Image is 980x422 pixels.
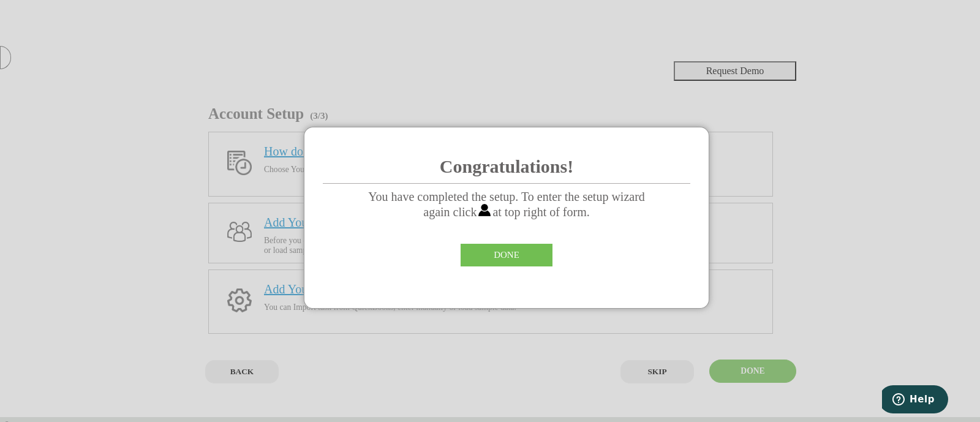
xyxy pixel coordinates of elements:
iframe: Opens a widget where you can find more information [882,385,948,416]
div: You have completed the setup. To enter the setup wizard again click at top right of form. [332,184,681,225]
div: Congratulations! [323,150,690,184]
div: DONE [461,244,552,266]
img: Userblack.png [477,204,492,216]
